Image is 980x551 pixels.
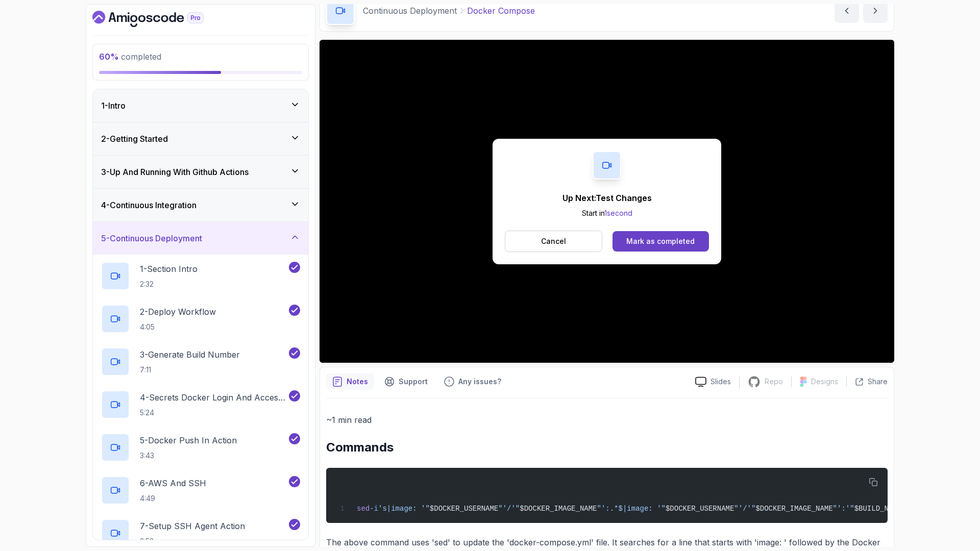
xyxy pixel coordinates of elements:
p: Notes [347,377,368,387]
span: $DOCKER_IMAGE_NAME [520,505,597,513]
button: Feedback button [438,373,507,390]
button: 2-Getting Started [93,122,308,155]
p: 3:43 [140,450,237,461]
iframe: 9 - Docker Compose [320,40,894,363]
span: 60 % [99,52,119,62]
button: 1-Section Intro2:32 [101,262,300,290]
span: "'/'" [498,505,520,513]
span: 1 second [604,209,632,217]
span: "':.*$|image: '" [597,505,666,513]
h3: 1 - Intro [101,99,126,112]
button: 3-Generate Build Number7:11 [101,347,300,376]
button: 7-Setup SSH Agent Action3:53 [101,519,300,547]
p: Start in [562,208,652,218]
button: 4-Secrets Docker Login And Access Token5:24 [101,390,300,419]
div: Mark as completed [626,236,695,246]
p: 7 - Setup SSH Agent Action [140,520,245,532]
button: 3-Up And Running With Github Actions [93,156,308,188]
a: Slides [687,377,739,387]
span: -i [370,505,378,513]
button: 6-AWS And SSH4:49 [101,476,300,505]
p: 3 - Generate Build Number [140,348,240,361]
p: Designs [811,377,838,387]
span: 's|image: '" [378,505,430,513]
h3: 2 - Getting Started [101,133,168,145]
p: Share [868,377,888,387]
p: Up Next: Test Changes [562,192,652,204]
span: $DOCKER_USERNAME [666,505,734,513]
p: Docker Compose [467,5,535,17]
span: $DOCKER_USERNAME [430,505,498,513]
h3: 4 - Continuous Integration [101,199,197,211]
span: $BUILD_NUMBER [854,505,910,513]
button: 5-Continuous Deployment [93,222,308,255]
p: 2:32 [140,279,198,289]
p: 7:11 [140,365,240,375]
p: 4:49 [140,493,206,504]
span: sed [357,505,370,513]
button: 5-Docker Push In Action3:43 [101,433,300,462]
p: ~1 min read [326,413,888,427]
button: Mark as completed [612,231,709,252]
button: Cancel [505,231,602,252]
span: $DOCKER_IMAGE_NAME [755,505,832,513]
p: 5 - Docker Push In Action [140,434,237,446]
p: 1 - Section Intro [140,263,198,275]
button: 2-Deploy Workflow4:05 [101,305,300,333]
button: Support button [378,373,434,390]
a: Dashboard [92,11,227,27]
button: 1-Intro [93,89,308,122]
h3: 3 - Up And Running With Github Actions [101,166,249,178]
p: 3:53 [140,536,245,546]
p: Repo [765,377,783,387]
p: Support [399,377,428,387]
p: Any issues? [458,377,501,387]
p: Cancel [541,236,566,246]
span: completed [99,52,161,62]
p: 5:24 [140,408,287,418]
button: Share [846,377,888,387]
span: "':'" [833,505,854,513]
p: Continuous Deployment [363,5,457,17]
h2: Commands [326,439,888,456]
p: 4 - Secrets Docker Login And Access Token [140,391,287,404]
button: notes button [326,373,374,390]
p: 6 - AWS And SSH [140,477,206,489]
h3: 5 - Continuous Deployment [101,232,202,244]
p: Slides [710,377,731,387]
p: 2 - Deploy Workflow [140,306,216,318]
span: "'/'" [734,505,755,513]
button: 4-Continuous Integration [93,189,308,221]
p: 4:05 [140,322,216,332]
